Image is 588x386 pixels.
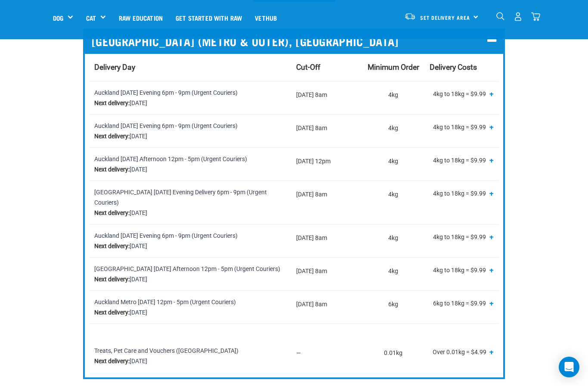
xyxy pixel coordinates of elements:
[94,297,286,318] div: Auckland Metro [DATE] 12pm - 5pm (Urgent Couriers) [DATE]
[489,299,494,307] span: +
[94,309,130,316] strong: Next delivery:
[430,187,494,202] p: 4kg to 18kg = $9.99 18kg to 36kg = $14.99 36kg to 54kg = $19.99 54kg to 72kg = $24.99 Over 72kg =...
[362,54,424,81] th: Minimum Order
[430,121,494,136] p: 4kg to 18kg = $9.99 18kg to 36kg = $14.99 36kg to 54kg = $19.99 54kg to 72kg = $24.99 Over 72kg =...
[424,54,499,81] th: Delivery Costs
[489,299,494,307] button: Show all tiers
[489,265,494,274] span: +
[362,181,424,224] td: 4kg
[362,114,424,147] td: 4kg
[291,324,362,372] td: —
[362,290,424,324] td: 6kg
[291,224,362,257] td: [DATE] 8am
[94,187,286,218] div: [GEOGRAPHIC_DATA] [DATE] Evening Delivery 6pm - 9pm (Urgent Couriers) [DATE]
[430,230,494,246] p: 4kg to 18kg = $9.99 18kg to 36kg = $14.99 36kg to 54kg = $19.99 54kg to 72kg = $24.99 Over 72kg =...
[94,276,130,283] strong: Next delivery:
[94,358,130,364] strong: Next delivery:
[291,257,362,290] td: [DATE] 8am
[489,156,494,164] button: Show all tiers
[362,81,424,114] td: 4kg
[86,13,96,23] a: Cat
[169,0,248,35] a: Get started with Raw
[489,123,494,131] button: Show all tiers
[291,290,362,324] td: [DATE] 8am
[489,156,494,164] span: +
[362,147,424,181] td: 4kg
[489,90,494,97] button: Show all tiers
[291,181,362,224] td: [DATE] 8am
[489,348,494,355] button: Show all tiers
[291,147,362,181] td: [DATE] 12pm
[94,264,286,284] div: [GEOGRAPHIC_DATA] [DATE] Afternoon 12pm - 5pm (Urgent Couriers) [DATE]
[489,233,494,240] button: Show all tiers
[94,243,130,249] strong: Next delivery:
[489,190,494,197] button: Show all tiers
[89,54,291,81] th: Delivery Day
[94,166,130,173] strong: Next delivery:
[489,189,494,197] span: +
[92,34,496,48] p: [GEOGRAPHIC_DATA] (METRO & OUTER), [GEOGRAPHIC_DATA]
[430,297,494,312] p: 6kg to 18kg = $9.99 18kg to 36kg = $14.99 36kg to 54kg = $19.99 54kg to 72kg = $24.99 Over 72kg =...
[94,154,286,174] div: Auckland [DATE] Afternoon 12pm - 5pm (Urgent Couriers) [DATE]
[94,209,130,216] strong: Next delivery:
[291,54,362,81] th: Cut-Off
[112,0,169,35] a: Raw Education
[489,266,494,274] button: Show all tiers
[248,0,283,35] a: Vethub
[92,34,399,48] span: [GEOGRAPHIC_DATA] (METRO & OUTER), [GEOGRAPHIC_DATA]
[489,232,494,241] span: +
[496,12,504,20] img: home-icon-1@2x.png
[420,16,470,19] span: Set Delivery Area
[94,346,286,366] div: Treats, Pet Care and Vouchers ([GEOGRAPHIC_DATA]) [DATE]
[53,13,63,23] a: Dog
[291,114,362,147] td: [DATE] 8am
[94,100,130,106] strong: Next delivery:
[430,87,494,103] p: 4kg to 18kg = $9.99 18kg to 36kg = $14.99 36kg to 54kg = $19.99 54kg to 72kg = $24.99 Over 72kg =...
[362,224,424,257] td: 4kg
[362,324,424,372] td: 0.01kg
[489,89,494,98] span: +
[489,122,494,131] span: +
[514,12,523,21] img: user.png
[559,357,579,377] div: Open Intercom Messenger
[404,12,416,20] img: van-moving.png
[531,12,540,21] img: home-icon@2x.png
[362,257,424,290] td: 4kg
[291,81,362,114] td: [DATE] 8am
[94,230,286,251] div: Auckland [DATE] Evening 6pm - 9pm (Urgent Couriers) [DATE]
[489,347,494,356] span: +
[94,133,130,140] strong: Next delivery:
[94,121,286,141] div: Auckland [DATE] Evening 6pm - 9pm (Urgent Couriers) [DATE]
[430,346,494,361] p: Over 0.01kg = $4.99
[430,154,494,169] p: 4kg to 18kg = $9.99 18kg to 36kg = $14.99 36kg to 54kg = $19.99 54kg to 72kg = $24.99 Over 72kg =...
[430,264,494,279] p: 4kg to 18kg = $9.99 18kg to 36kg = $14.99 36kg to 54kg = $19.99 54kg to 72kg = $24.99 Over 72kg =...
[94,87,286,108] div: Auckland [DATE] Evening 6pm - 9pm (Urgent Couriers) [DATE]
